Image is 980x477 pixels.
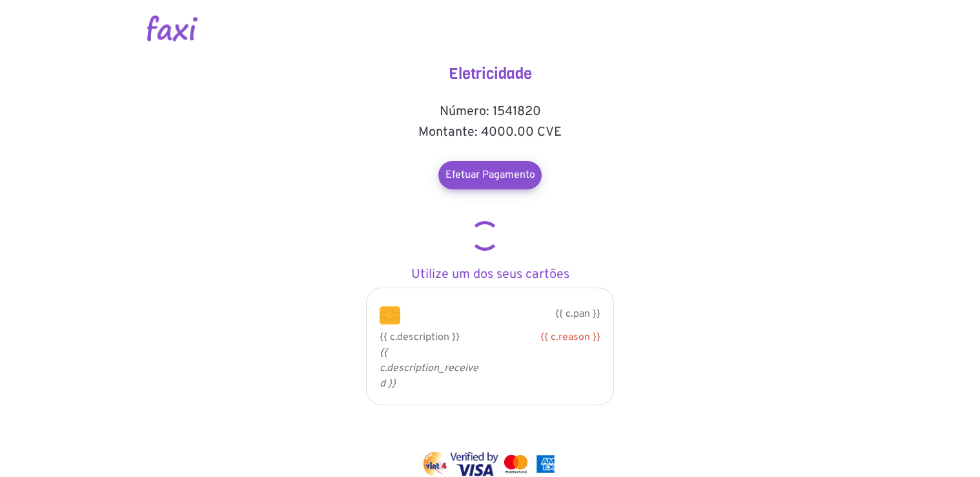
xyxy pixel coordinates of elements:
h5: Número: 1541820 [361,104,619,120]
img: mastercard [501,452,531,476]
h5: Utilize um dos seus cartões [361,267,619,282]
i: {{ c.description_received }} [380,346,478,390]
img: visa [450,452,498,476]
span: {{ c.description }} [380,331,460,344]
div: {{ c.reason }} [500,330,600,345]
h4: Eletricidade [361,65,619,83]
img: chip.png [380,306,400,324]
h5: Montante: 4000.00 CVE [361,125,619,140]
img: vinti4 [422,452,448,476]
img: mastercard [533,452,558,476]
p: {{ c.pan }} [420,306,600,322]
a: Efetuar Pagamento [438,161,542,189]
